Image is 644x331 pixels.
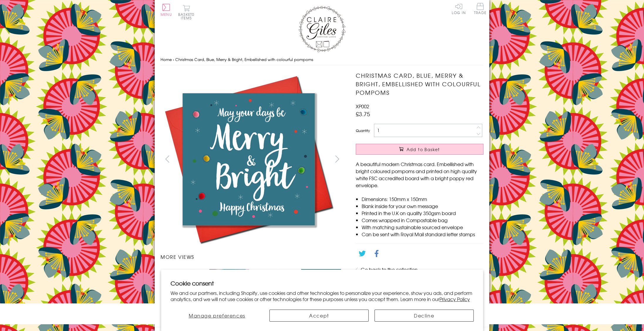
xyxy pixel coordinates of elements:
span: Christmas Card, Blue, Merry & Bright, Embellished with colourful pompoms [175,57,313,62]
li: Carousel Page 3 [252,266,298,312]
label: Quantity [356,128,370,133]
button: Decline [375,310,474,322]
img: Claire Giles Greetings Cards [299,6,345,52]
span: £3.75 [356,110,370,118]
li: Can be sent with Royal Mail standard letter stamps [362,231,483,238]
button: Accept [269,310,369,322]
img: Christmas Card, Blue, Merry & Bright, Embellished with colourful pompoms [344,71,520,209]
h1: Christmas Card, Blue, Merry & Bright, Embellished with colourful pompoms [356,71,483,97]
nav: breadcrumbs [161,54,483,66]
p: A beautiful modern Christmas card. Embellished with bright coloured pompoms and printed on high q... [356,161,483,189]
span: › [173,57,174,62]
a: Trade [474,3,486,16]
a: Go back to the collection [361,266,418,273]
span: XP002 [356,103,369,110]
button: Basket0 items [178,5,194,20]
span: 0 items [181,12,194,21]
p: We and our partners, including Shopify, use cookies and other technologies to personalize your ex... [171,290,474,302]
span: Manage preferences [189,312,245,319]
span: Menu [161,12,172,17]
li: Carousel Page 1 (Current Slide) [161,266,206,312]
li: Carousel Page 4 [298,266,344,312]
img: Christmas Card, Blue, Merry & Bright, Embellished with colourful pompoms [161,71,337,247]
li: Printed in the U.K on quality 350gsm board [362,210,483,217]
h3: More views [161,253,344,260]
img: Christmas Card, Blue, Merry & Bright, Embellished with colourful pompoms [255,269,295,309]
button: Add to Basket [356,144,483,155]
li: Comes wrapped in Compostable bag [362,217,483,224]
img: Christmas Card, Blue, Merry & Bright, Embellished with colourful pompoms [301,269,341,309]
span: Add to Basket [407,146,440,152]
li: Carousel Page 2 [206,266,252,312]
button: Menu [161,4,172,16]
li: Dimensions: 150mm x 150mm [362,195,483,202]
button: next [331,152,344,165]
li: With matching sustainable sourced envelope [362,224,483,231]
button: prev [161,152,174,165]
a: Log In [452,3,466,14]
img: Christmas Card, Blue, Merry & Bright, Embellished with colourful pompoms [163,269,203,309]
a: Privacy Policy [439,295,470,303]
a: Home [161,57,172,62]
h2: Cookie consent [171,279,474,287]
li: Blank inside for your own message [362,202,483,210]
button: Manage preferences [171,310,264,322]
ul: Carousel Pagination [161,266,344,312]
span: Trade [474,3,486,14]
img: Christmas Card, Blue, Merry & Bright, Embellished with colourful pompoms [209,269,249,300]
